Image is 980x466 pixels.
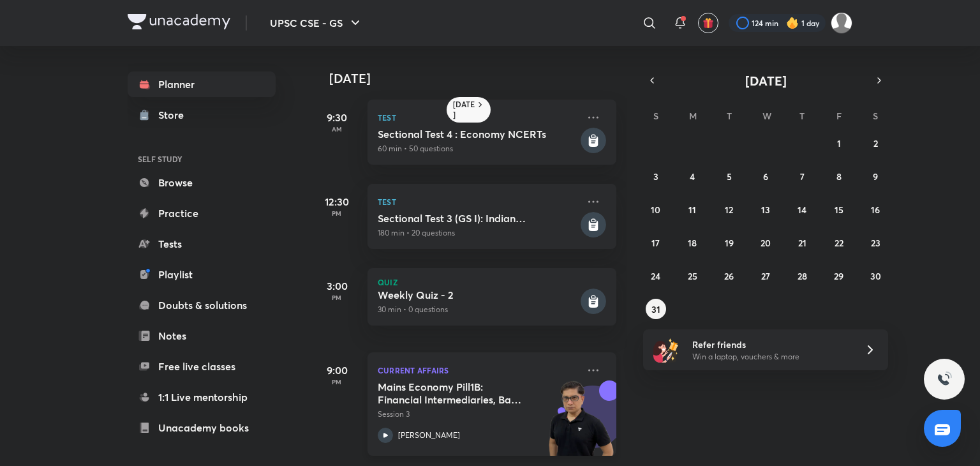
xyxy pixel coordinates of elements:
[128,71,276,97] a: Planner
[873,137,878,149] abbr: August 2, 2025
[799,110,805,122] abbr: Thursday
[690,170,695,183] abbr: August 4, 2025
[865,199,886,220] button: August 16, 2025
[398,430,460,441] p: [PERSON_NAME]
[128,384,276,410] a: 1:1 Live mentorship
[745,72,787,89] span: [DATE]
[688,204,696,216] abbr: August 11, 2025
[834,270,843,282] abbr: August 29, 2025
[378,227,578,239] p: 180 min • 20 questions
[651,237,660,249] abbr: August 17, 2025
[692,351,849,363] p: Win a laptop, vouchers & more
[128,323,276,349] a: Notes
[761,270,770,282] abbr: August 27, 2025
[755,166,776,186] button: August 6, 2025
[682,199,702,220] button: August 11, 2025
[646,199,666,220] button: August 10, 2025
[651,303,660,315] abbr: August 31, 2025
[128,148,276,170] h6: SELF STUDY
[128,14,230,33] a: Company Logo
[311,209,362,217] p: PM
[755,266,776,286] button: August 27, 2025
[835,204,843,216] abbr: August 15, 2025
[761,204,770,216] abbr: August 13, 2025
[786,17,799,29] img: streak
[329,71,629,86] h4: [DATE]
[688,270,697,282] abbr: August 25, 2025
[762,110,771,122] abbr: Wednesday
[378,409,578,420] p: Session 3
[725,204,733,216] abbr: August 12, 2025
[829,266,849,286] button: August 29, 2025
[829,232,849,253] button: August 22, 2025
[453,100,475,120] h6: [DATE]
[651,204,660,216] abbr: August 10, 2025
[378,194,578,209] p: Test
[128,262,276,287] a: Playlist
[128,170,276,195] a: Browse
[727,170,732,183] abbr: August 5, 2025
[829,133,849,153] button: August 1, 2025
[128,354,276,379] a: Free live classes
[311,278,362,294] h5: 3:00
[692,338,849,351] h6: Refer friends
[653,110,658,122] abbr: Sunday
[128,231,276,257] a: Tests
[702,17,714,29] img: avatar
[262,10,371,36] button: UPSC CSE - GS
[128,14,230,29] img: Company Logo
[727,110,732,122] abbr: Tuesday
[689,110,697,122] abbr: Monday
[158,107,191,123] div: Store
[761,237,771,249] abbr: August 20, 2025
[792,199,812,220] button: August 14, 2025
[128,200,276,226] a: Practice
[698,13,718,33] button: avatar
[651,270,660,282] abbr: August 24, 2025
[871,204,880,216] abbr: August 16, 2025
[865,232,886,253] button: August 23, 2025
[682,232,702,253] button: August 18, 2025
[128,415,276,440] a: Unacademy books
[829,166,849,186] button: August 8, 2025
[311,125,362,133] p: AM
[798,237,806,249] abbr: August 21, 2025
[865,166,886,186] button: August 9, 2025
[725,237,734,249] abbr: August 19, 2025
[653,337,679,363] img: referral
[311,363,362,378] h5: 9:00
[798,204,806,216] abbr: August 14, 2025
[661,71,870,89] button: [DATE]
[682,266,702,286] button: August 25, 2025
[836,110,842,122] abbr: Friday
[719,199,739,220] button: August 12, 2025
[646,166,666,186] button: August 3, 2025
[719,166,739,186] button: August 5, 2025
[378,304,578,315] p: 30 min • 0 questions
[829,199,849,220] button: August 15, 2025
[871,237,880,249] abbr: August 23, 2025
[653,170,658,183] abbr: August 3, 2025
[378,128,578,140] h5: Sectional Test 4 : Economy NCERTs
[646,299,666,319] button: August 31, 2025
[128,102,276,128] a: Store
[831,12,852,34] img: SP
[937,372,952,387] img: ttu
[873,170,878,183] abbr: August 9, 2025
[378,143,578,154] p: 60 min • 50 questions
[836,170,842,183] abbr: August 8, 2025
[688,237,697,249] abbr: August 18, 2025
[835,237,843,249] abbr: August 22, 2025
[873,110,878,122] abbr: Saturday
[378,212,578,225] h5: Sectional Test 3 (GS I): Indian Geography + Current Affairs
[792,232,812,253] button: August 21, 2025
[311,194,362,209] h5: 12:30
[646,232,666,253] button: August 17, 2025
[311,110,362,125] h5: 9:30
[755,232,776,253] button: August 20, 2025
[870,270,881,282] abbr: August 30, 2025
[724,270,734,282] abbr: August 26, 2025
[719,232,739,253] button: August 19, 2025
[798,270,807,282] abbr: August 28, 2025
[865,133,886,153] button: August 2, 2025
